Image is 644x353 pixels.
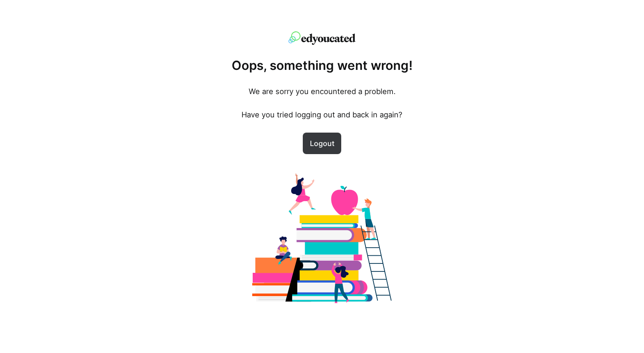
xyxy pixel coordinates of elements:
[241,109,402,120] p: Have you tried logging out and back in again?
[249,86,396,97] p: We are sorry you encountered a problem.
[232,57,413,73] h1: Oops, something went wrong!
[303,133,342,154] a: Logout
[308,138,336,149] span: Logout
[288,31,356,45] img: edyoucated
